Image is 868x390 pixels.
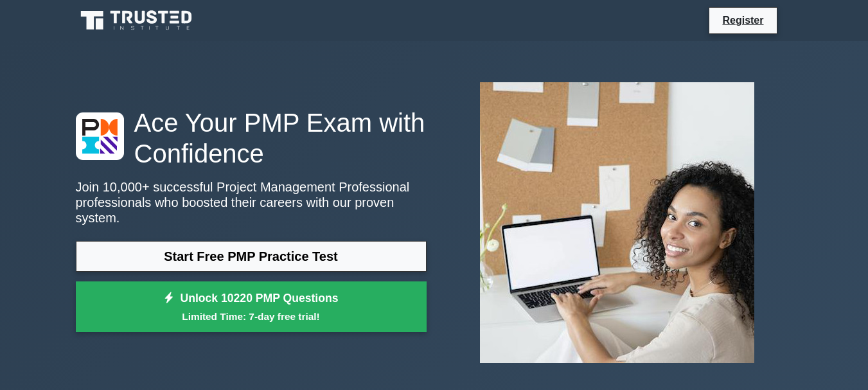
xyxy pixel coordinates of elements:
a: Start Free PMP Practice Test [76,241,427,272]
small: Limited Time: 7-day free trial! [92,309,411,324]
h1: Ace Your PMP Exam with Confidence [76,107,427,169]
a: Register [714,12,771,28]
a: Unlock 10220 PMP QuestionsLimited Time: 7-day free trial! [76,281,427,333]
p: Join 10,000+ successful Project Management Professional professionals who boosted their careers w... [76,179,427,226]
